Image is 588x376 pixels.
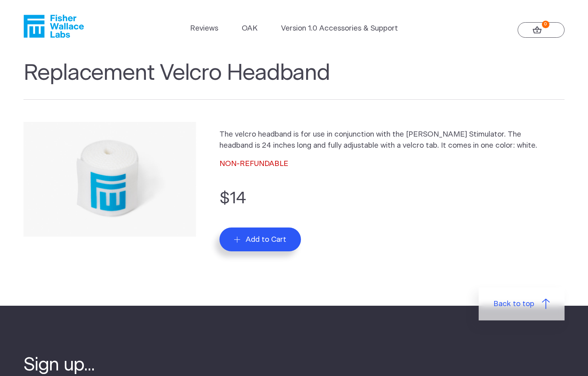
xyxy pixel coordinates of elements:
a: 0 [518,22,565,38]
a: OAK [242,23,258,34]
span: Add to Cart [246,235,286,244]
a: Reviews [190,23,218,34]
p: The velcro headband is for use in conjunction with the [PERSON_NAME] Stimulator. The headband is ... [219,129,544,151]
a: Fisher Wallace [23,15,84,38]
a: Version 1.0 Accessories & Support [281,23,398,34]
p: $14 [219,186,565,211]
button: Add to Cart [219,228,301,251]
strong: 0 [542,21,549,28]
span: NON-REFUNDABLE [219,160,288,168]
a: Back to top [479,287,565,321]
img: Replacement Velcro Headband [23,122,196,237]
span: Back to top [493,299,534,310]
h1: Replacement Velcro Headband [23,60,565,100]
